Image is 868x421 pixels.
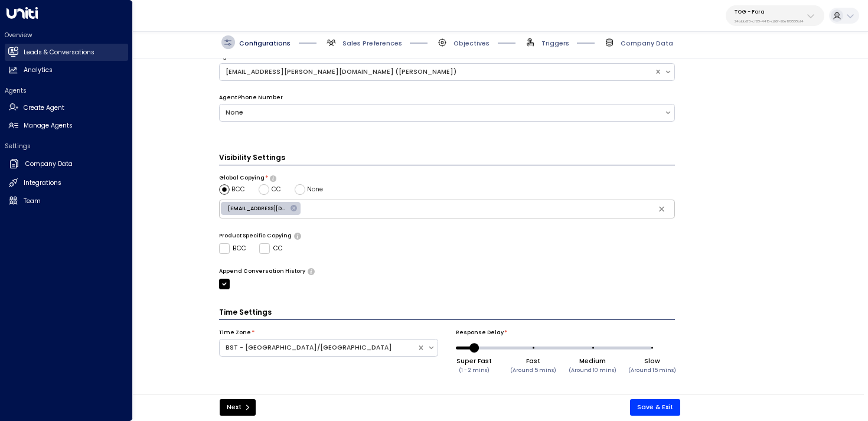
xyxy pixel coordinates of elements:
[456,357,492,365] div: Super Fast
[270,175,276,181] button: Choose whether the agent should include specific emails in the CC or BCC line of all outgoing ema...
[219,174,265,182] label: Global Copying
[5,31,128,40] h2: Overview
[342,39,402,48] span: Sales Preferences
[220,399,256,416] button: Next
[5,175,128,192] a: Integrations
[5,142,128,151] h2: Settings
[654,202,669,217] button: Clear
[226,67,648,77] div: [EMAIL_ADDRESS][PERSON_NAME][DOMAIN_NAME] ([PERSON_NAME])
[24,121,73,130] h2: Manage Agents
[307,185,323,194] span: None
[24,197,41,206] h2: Team
[5,118,128,135] a: Manage Agents
[5,192,128,210] a: Team
[621,39,673,48] span: Company Data
[453,39,490,48] span: Objectives
[569,367,616,374] small: (Around 10 mins)
[219,232,292,240] label: Product Specific Copying
[541,39,569,48] span: Triggers
[735,19,804,24] p: 24bbb2f3-cf28-4415-a26f-20e170838bf4
[219,267,305,276] label: Append Conversation History
[5,99,128,116] a: Create Agent
[630,399,680,416] button: Save & Exit
[5,44,128,61] a: Leads & Conversations
[219,152,676,165] h3: Visibility Settings
[24,66,53,75] h2: Analytics
[219,94,283,102] label: Agent Phone Number
[510,357,556,365] div: Fast
[219,329,251,337] label: Time Zone
[628,357,676,365] div: Slow
[226,108,658,118] div: None
[628,367,676,374] small: (Around 15 mins)
[459,367,490,374] small: (1 - 2 mins)
[219,307,676,320] h3: Time Settings
[5,86,128,95] h2: Agents
[231,185,245,194] span: BCC
[510,367,556,374] small: (Around 5 mins)
[569,357,616,365] div: Medium
[219,243,246,254] label: BCC
[24,178,61,188] h2: Integrations
[726,5,824,26] button: TOG - Fora24bbb2f3-cf28-4415-a26f-20e170838bf4
[456,329,504,337] label: Response Delay
[5,62,128,79] a: Analytics
[735,8,804,15] p: TOG - Fora
[24,48,94,57] h2: Leads & Conversations
[221,202,301,216] div: [EMAIL_ADDRESS][DOMAIN_NAME]
[24,103,64,113] h2: Create Agent
[25,159,73,169] h2: Company Data
[308,268,314,274] button: Only use if needed, as email clients normally append the conversation history to outgoing emails....
[5,155,128,174] a: Company Data
[272,185,281,194] span: CC
[294,233,301,239] button: Determine if there should be product-specific CC or BCC rules for all of the agent’s emails. Sele...
[239,39,291,48] span: Configurations
[221,205,293,213] span: [EMAIL_ADDRESS][DOMAIN_NAME]
[259,243,282,254] label: CC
